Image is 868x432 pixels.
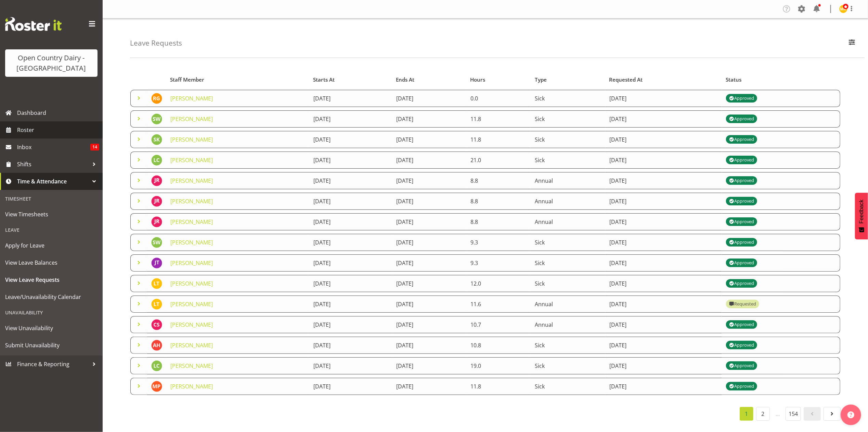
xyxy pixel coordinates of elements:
[392,275,466,292] td: [DATE]
[605,152,722,169] td: [DATE]
[5,209,98,219] span: View Timesheets
[170,300,213,308] a: [PERSON_NAME]
[729,300,756,308] div: Requested
[5,257,98,268] span: View Leave Balances
[729,156,754,164] div: Approved
[392,234,466,251] td: [DATE]
[17,176,89,187] span: Time & Attendance
[309,254,392,272] td: [DATE]
[729,279,754,288] div: Approved
[605,90,722,107] td: [DATE]
[2,320,101,337] a: View Unavailability
[729,197,754,205] div: Approved
[466,90,531,107] td: 0.0
[531,337,605,354] td: Sick
[170,341,213,349] a: [PERSON_NAME]
[17,359,89,369] span: Finance & Reporting
[605,110,722,128] td: [DATE]
[858,200,865,224] span: Feedback
[605,213,722,230] td: [DATE]
[151,175,162,186] img: jessica-reid7430.jpg
[726,76,741,84] span: Status
[170,280,213,287] a: [PERSON_NAME]
[466,172,531,189] td: 8.8
[170,95,213,102] a: [PERSON_NAME]
[170,321,213,328] a: [PERSON_NAME]
[151,113,162,124] img: stacey-wilson7437.jpg
[170,115,213,123] a: [PERSON_NAME]
[151,257,162,268] img: joshua-treymane7455.jpg
[2,206,101,223] a: View Timesheets
[729,259,754,267] div: Approved
[392,152,466,169] td: [DATE]
[5,340,98,350] span: Submit Unavailability
[392,172,466,189] td: [DATE]
[729,382,754,391] div: Approved
[392,337,466,354] td: [DATE]
[151,196,162,207] img: jessica-reid7430.jpg
[531,193,605,210] td: Annual
[5,323,98,333] span: View Unavailability
[309,234,392,251] td: [DATE]
[309,193,392,210] td: [DATE]
[531,90,605,107] td: Sick
[470,76,485,84] span: Hours
[309,296,392,313] td: [DATE]
[605,234,722,251] td: [DATE]
[729,115,754,123] div: Approved
[466,296,531,313] td: 11.6
[531,234,605,251] td: Sick
[17,108,99,118] span: Dashboard
[531,131,605,148] td: Sick
[2,223,101,237] div: Leave
[392,131,466,148] td: [DATE]
[151,381,162,392] img: marty-powell10116.jpg
[12,53,91,73] div: Open Country Dairy - [GEOGRAPHIC_DATA]
[605,378,722,395] td: [DATE]
[392,193,466,210] td: [DATE]
[466,254,531,272] td: 9.3
[729,238,754,247] div: Approved
[5,240,98,251] span: Apply for Leave
[466,275,531,292] td: 12.0
[531,357,605,374] td: Sick
[729,135,754,144] div: Approved
[170,383,213,390] a: [PERSON_NAME]
[309,357,392,374] td: [DATE]
[5,292,98,302] span: Leave/Unavailability Calendar
[845,36,859,51] button: Filter Employees
[531,316,605,333] td: Annual
[605,254,722,272] td: [DATE]
[309,213,392,230] td: [DATE]
[531,254,605,272] td: Sick
[605,337,722,354] td: [DATE]
[309,90,392,107] td: [DATE]
[396,76,414,84] span: Ends At
[855,193,868,239] button: Feedback - Show survey
[309,131,392,148] td: [DATE]
[392,213,466,230] td: [DATE]
[2,237,101,254] a: Apply for Leave
[466,357,531,374] td: 19.0
[170,239,213,246] a: [PERSON_NAME]
[170,362,213,370] a: [PERSON_NAME]
[466,213,531,230] td: 8.8
[2,288,101,305] a: Leave/Unavailability Calendar
[466,234,531,251] td: 9.3
[151,299,162,310] img: leona-turner7509.jpg
[151,237,162,248] img: stacey-wilson7437.jpg
[170,218,213,226] a: [PERSON_NAME]
[531,110,605,128] td: Sick
[756,407,770,421] a: 2
[170,156,213,164] a: [PERSON_NAME]
[466,378,531,395] td: 11.8
[130,39,182,47] h4: Leave Requests
[309,172,392,189] td: [DATE]
[17,159,89,169] span: Shifts
[151,360,162,371] img: laura-courtney7441.jpg
[151,340,162,351] img: andrew-henderson7383.jpg
[17,125,99,135] span: Roster
[5,17,62,31] img: Rosterit website logo
[605,275,722,292] td: [DATE]
[170,76,204,84] span: Staff Member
